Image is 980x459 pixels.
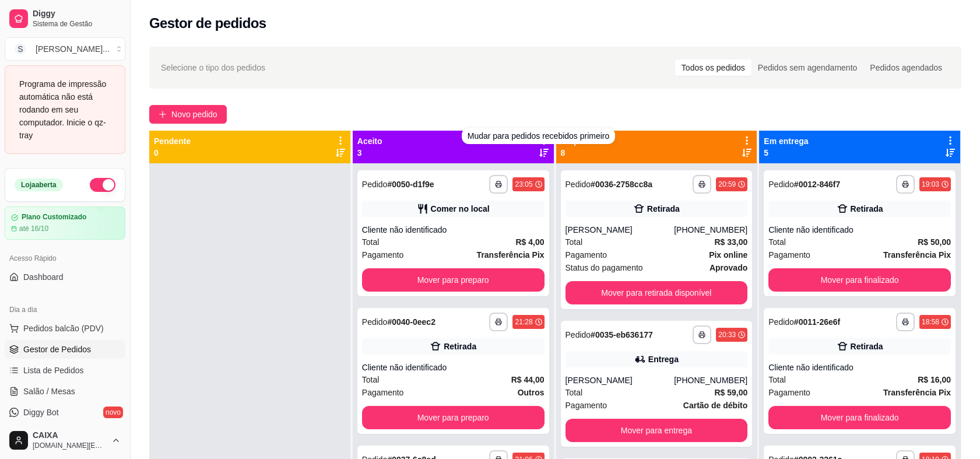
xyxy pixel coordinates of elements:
div: Retirada [851,341,883,352]
span: Pedido [362,317,388,327]
button: Mover para finalizado [768,268,951,292]
div: Cliente não identificado [362,224,545,236]
span: Total [565,236,583,248]
span: Pedidos balcão (PDV) [23,323,104,334]
div: Acesso Rápido [5,249,125,268]
span: Status do pagamento [565,261,643,274]
p: Em entrega [764,135,808,147]
div: [PERSON_NAME] ... [36,43,110,55]
div: Cliente não identificado [768,362,951,373]
span: Sistema de Gestão [33,19,121,29]
div: 20:59 [718,180,736,189]
span: CAIXA [33,430,107,441]
button: CAIXA[DOMAIN_NAME][EMAIL_ADDRESS][DOMAIN_NAME] [5,426,125,454]
div: Retirada [851,203,883,215]
a: Lista de Pedidos [5,361,125,380]
strong: # 0012-846f7 [794,180,840,189]
span: Pagamento [768,248,810,261]
span: Pedido [362,180,388,189]
article: até 16/10 [19,224,48,233]
strong: # 0040-0eec2 [387,317,435,327]
p: 5 [764,147,808,159]
span: Pagamento [362,248,404,261]
button: Mover para retirada disponível [565,281,748,304]
a: Dashboard [5,268,125,286]
strong: Cartão de débito [683,401,747,410]
div: Mudar para pedidos recebidos primeiro [462,128,616,144]
a: Gestor de Pedidos [5,340,125,359]
span: Pagamento [362,386,404,399]
button: Mover para preparo [362,268,545,292]
div: Comer no local [431,203,490,215]
strong: # 0036-2758cc8a [591,180,652,189]
button: Select a team [5,37,125,61]
p: 0 [154,147,191,159]
span: Total [565,386,583,399]
div: Todos os pedidos [675,59,751,76]
span: Gestor de Pedidos [23,344,91,355]
button: Pedidos balcão (PDV) [5,319,125,338]
a: Plano Customizadoaté 16/10 [5,206,125,240]
strong: R$ 4,00 [515,237,544,247]
span: Pagamento [565,399,607,412]
strong: # 0035-eb636177 [591,330,653,339]
div: [PHONE_NUMBER] [674,224,747,236]
span: Total [768,373,786,386]
strong: Transferência Pix [477,250,545,260]
div: 18:58 [922,317,939,327]
span: Diggy [33,9,121,19]
article: Plano Customizado [22,213,86,222]
div: 21:28 [515,317,532,327]
div: [PHONE_NUMBER] [674,374,747,386]
strong: # 0050-d1f9e [387,180,434,189]
span: Total [768,236,786,248]
span: Novo pedido [171,108,217,121]
strong: R$ 16,00 [918,375,951,384]
span: S [15,43,26,55]
span: Selecione o tipo dos pedidos [161,61,265,74]
span: Pedido [565,330,591,339]
div: 20:33 [718,330,736,339]
button: Mover para finalizado [768,406,951,429]
button: Alterar Status [90,178,115,192]
button: Novo pedido [149,105,227,124]
p: Aceito [357,135,382,147]
strong: # 0011-26e6f [794,317,840,327]
div: 23:05 [515,180,532,189]
span: Pagamento [768,386,810,399]
div: Retirada [647,203,680,215]
p: 3 [357,147,382,159]
div: [PERSON_NAME] [565,224,675,236]
strong: Transferência Pix [883,388,951,397]
p: Pendente [154,135,191,147]
span: Pedido [768,317,794,327]
strong: R$ 44,00 [511,375,545,384]
a: Diggy Botnovo [5,403,125,422]
strong: aprovado [709,263,747,272]
a: Salão / Mesas [5,382,125,401]
span: plus [159,110,167,118]
span: Pedido [565,180,591,189]
span: Total [362,373,380,386]
span: Diggy Bot [23,407,59,418]
p: 8 [561,147,606,159]
span: Pedido [768,180,794,189]
span: Salão / Mesas [23,386,75,397]
strong: Pix online [709,250,747,260]
div: Cliente não identificado [768,224,951,236]
div: Entrega [648,353,679,365]
span: [DOMAIN_NAME][EMAIL_ADDRESS][DOMAIN_NAME] [33,441,107,450]
div: 19:03 [922,180,939,189]
strong: R$ 33,00 [714,237,747,247]
div: Pedidos agendados [863,59,949,76]
a: DiggySistema de Gestão [5,5,125,33]
strong: R$ 50,00 [918,237,951,247]
strong: R$ 59,00 [714,388,747,397]
div: [PERSON_NAME] [565,374,675,386]
div: Programa de impressão automática não está rodando em seu computador. Inicie o qz-tray [19,78,111,142]
div: Pedidos sem agendamento [751,59,863,76]
span: Pagamento [565,248,607,261]
span: Total [362,236,380,248]
div: Cliente não identificado [362,362,545,373]
div: Loja aberta [15,178,63,191]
